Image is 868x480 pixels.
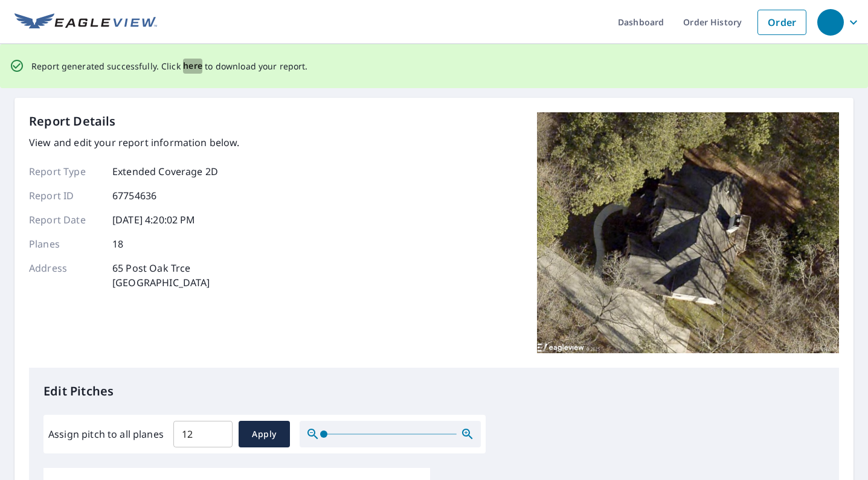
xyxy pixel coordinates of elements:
p: View and edit your report information below. [29,135,240,150]
p: Report Type [29,164,101,179]
p: 65 Post Oak Trce [GEOGRAPHIC_DATA] [112,261,210,290]
input: 00.0 [173,417,233,451]
p: [DATE] 4:20:02 PM [112,213,196,227]
img: Top image [537,112,839,354]
button: here [183,59,203,74]
p: Edit Pitches [43,382,825,400]
label: Assign pitch to all planes [48,427,164,441]
a: Order [757,10,806,35]
span: Apply [248,427,280,442]
img: EV Logo [14,13,157,31]
p: Address [29,261,101,290]
p: Report Details [29,112,116,130]
p: Report generated successfully. Click to download your report. [31,59,308,74]
p: Planes [29,237,101,251]
p: Report ID [29,188,101,203]
button: Apply [239,421,290,447]
p: 67754636 [112,188,156,203]
p: Report Date [29,213,101,227]
p: 18 [112,237,123,251]
p: Extended Coverage 2D [112,164,218,179]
